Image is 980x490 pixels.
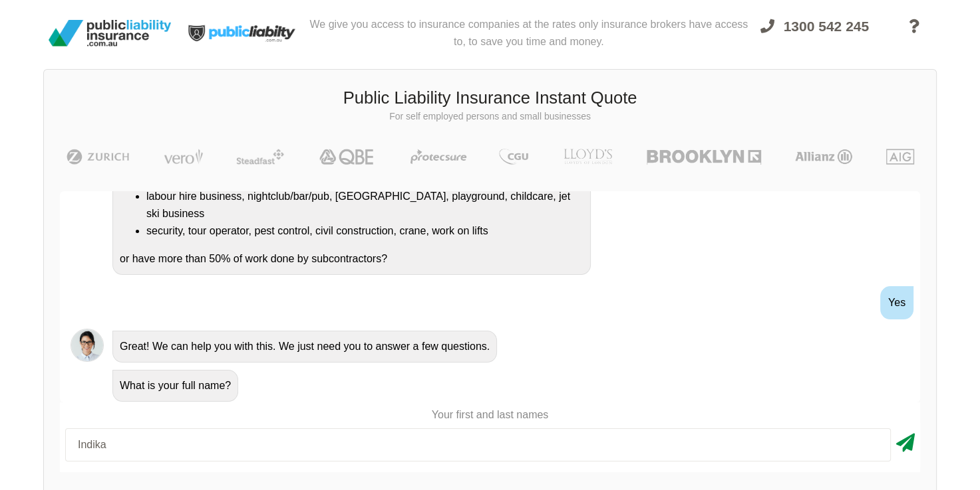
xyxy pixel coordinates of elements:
span: 1300 542 245 [784,19,869,34]
div: Yes [880,286,913,319]
img: Steadfast | Public Liability Insurance [231,149,289,165]
img: Protecsure | Public Liability Insurance [405,149,472,165]
div: Great! We can help you with this. We just need you to answer a few questions. [112,331,497,363]
input: Your first and last names [65,428,891,461]
img: Vero | Public Liability Insurance [158,149,209,165]
img: QBE | Public Liability Insurance [311,149,383,165]
img: Brooklyn | Public Liability Insurance [641,149,766,165]
div: What is your full name? [112,370,238,402]
img: Zurich | Public Liability Insurance [61,149,136,165]
img: Public Liability Insurance Light [176,5,309,61]
div: We give you access to insurance companies at the rates only insurance brokers have access to, to ... [309,5,748,61]
img: CGU | Public Liability Insurance [494,149,534,165]
h3: Public Liability Insurance Instant Quote [54,86,926,110]
img: Chatbot | PLI [71,329,104,362]
a: 1300 542 245 [748,11,881,61]
img: Public Liability Insurance [43,15,176,52]
img: Allianz | Public Liability Insurance [788,149,859,165]
p: Your first and last names [60,408,920,422]
img: AIG | Public Liability Insurance [881,149,920,165]
p: For self employed persons and small businesses [54,110,926,123]
li: labour hire business, nightclub/bar/pub, [GEOGRAPHIC_DATA], playground, childcare, jet ski business [146,188,583,222]
img: LLOYD's | Public Liability Insurance [556,149,620,165]
li: security, tour operator, pest control, civil construction, crane, work on lifts [146,222,583,240]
